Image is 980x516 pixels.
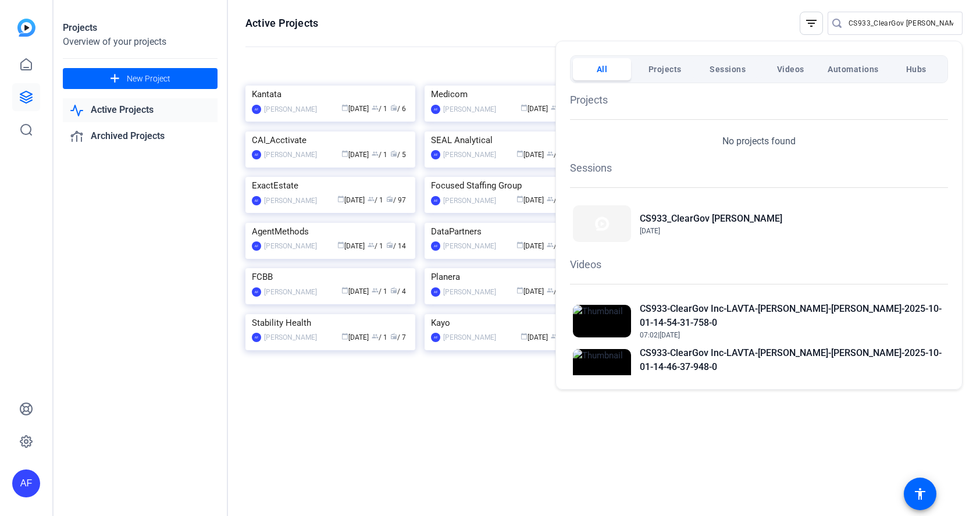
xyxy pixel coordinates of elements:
[710,59,746,80] span: Sessions
[660,331,680,339] span: [DATE]
[648,59,682,80] span: Projects
[570,160,948,176] h1: Sessions
[640,302,945,330] h2: CS933-ClearGov Inc-LAVTA-[PERSON_NAME]-[PERSON_NAME]-2025-10-01-14-54-31-758-0
[640,227,660,235] span: [DATE]
[640,212,782,226] h2: CS933_ClearGov [PERSON_NAME]
[640,346,945,374] h2: CS933-ClearGov Inc-LAVTA-[PERSON_NAME]-[PERSON_NAME]-2025-10-01-14-46-37-948-0
[573,205,631,242] img: Thumbnail
[658,331,660,339] span: |
[828,59,879,80] span: Automations
[597,59,608,80] span: All
[906,59,926,80] span: Hubs
[640,331,658,339] span: 07:02
[573,305,631,337] img: Thumbnail
[570,92,948,108] h1: Projects
[777,59,804,80] span: Videos
[573,349,631,382] img: Thumbnail
[570,257,948,272] h1: Videos
[722,134,796,148] p: No projects found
